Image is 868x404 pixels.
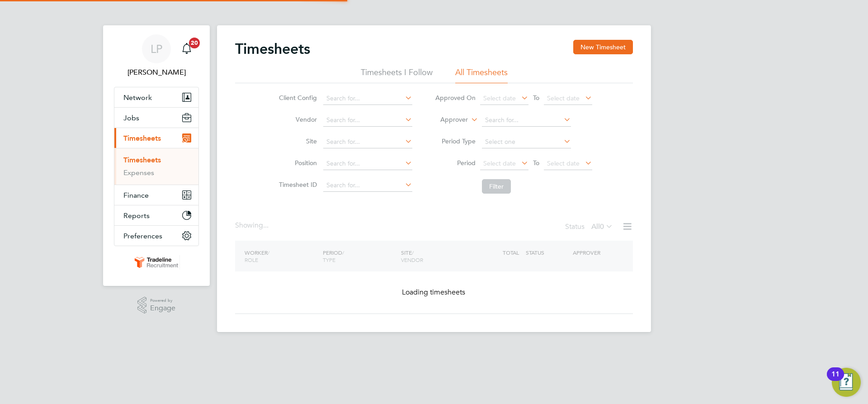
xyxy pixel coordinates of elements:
[323,114,412,127] input: Search for...
[114,128,198,148] button: Timesheets
[123,156,161,164] a: Timesheets
[323,92,412,105] input: Search for...
[263,221,269,230] span: ...
[482,179,511,194] button: Filter
[573,40,633,54] button: New Timesheet
[189,38,200,48] span: 20
[600,222,604,231] span: 0
[123,134,161,143] span: Timesheets
[150,304,175,312] span: Engage
[123,168,154,177] a: Expenses
[591,222,613,231] label: All
[455,67,508,83] li: All Timesheets
[483,159,516,167] span: Select date
[323,136,412,148] input: Search for...
[831,374,840,386] div: 11
[276,137,317,145] label: Site
[435,159,476,167] label: Period
[323,157,412,170] input: Search for...
[235,221,270,230] div: Showing
[276,115,317,124] label: Vendor
[435,94,476,102] label: Approved On
[114,67,199,78] span: Lauren Pearson
[114,108,198,128] button: Jobs
[435,137,476,145] label: Period Type
[123,114,139,122] span: Jobs
[114,185,198,205] button: Finance
[323,179,412,192] input: Search for...
[114,87,198,107] button: Network
[276,181,317,189] label: Timesheet ID
[114,205,198,225] button: Reports
[114,148,198,185] div: Timesheets
[123,232,162,240] span: Preferences
[832,368,861,397] button: Open Resource Center, 11 new notifications
[565,221,615,233] div: Status
[123,93,152,102] span: Network
[427,115,468,124] label: Approver
[151,43,162,55] span: LP
[235,40,310,58] h2: Timesheets
[482,136,571,148] input: Select one
[150,297,175,304] span: Powered by
[133,255,180,270] img: tradelinerecruitment-logo-retina.png
[276,159,317,167] label: Position
[530,157,542,169] span: To
[530,92,542,104] span: To
[123,211,150,220] span: Reports
[114,226,198,246] button: Preferences
[547,94,580,102] span: Select date
[547,159,580,167] span: Select date
[483,94,516,102] span: Select date
[276,94,317,102] label: Client Config
[137,297,176,314] a: Powered byEngage
[361,67,433,83] li: Timesheets I Follow
[482,114,571,127] input: Search for...
[114,255,199,270] a: Go to home page
[123,191,149,200] span: Finance
[114,34,199,78] a: LP[PERSON_NAME]
[103,25,210,286] nav: Main navigation
[178,34,196,63] a: 20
